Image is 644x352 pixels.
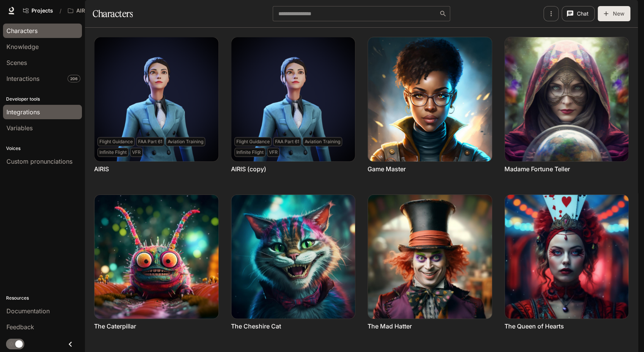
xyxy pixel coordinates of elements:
img: The Queen of Hearts [505,195,629,319]
img: The Caterpillar [94,195,218,319]
img: The Cheshire Cat [231,195,355,319]
img: Madame Fortune Teller [505,37,629,161]
a: AIRIS [94,165,109,173]
a: Madame Fortune Teller [504,165,570,173]
a: The Queen of Hearts [504,322,564,330]
img: AIRIS (copy) [231,37,355,161]
img: The Mad Hatter [368,195,492,319]
div: / [57,7,64,15]
button: New [598,6,630,21]
img: AIRIS [94,37,218,161]
a: Go to projects [20,3,57,18]
button: Chat [562,6,595,21]
a: Game Master [368,165,406,173]
a: AIRIS (copy) [231,165,266,173]
span: Projects [31,8,53,14]
img: Game Master [368,37,492,161]
h1: Characters [93,6,133,21]
a: The Caterpillar [94,322,136,330]
a: The Cheshire Cat [231,322,281,330]
button: All workspaces [64,3,102,18]
a: The Mad Hatter [368,322,412,330]
p: AIRIS [76,8,90,14]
